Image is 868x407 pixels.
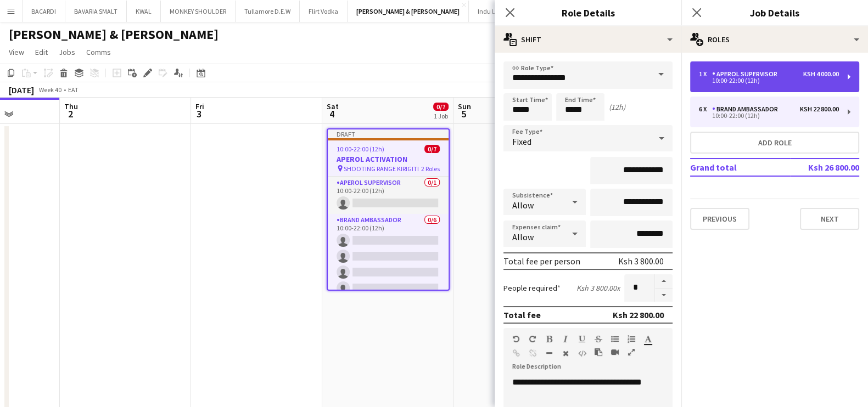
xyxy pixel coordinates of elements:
[628,348,635,357] button: Fullscreen
[68,86,79,94] div: EAT
[161,1,236,22] button: MONKEY SHOULDER
[512,231,534,242] span: Allow
[699,70,712,78] div: 1 x
[456,108,471,120] span: 5
[434,112,448,120] div: 1 Job
[59,47,75,57] span: Jobs
[655,289,673,302] button: Decrease
[328,214,449,331] app-card-role: Brand Ambassador0/610:00-22:00 (12h)
[433,103,449,111] span: 0/7
[512,200,534,211] span: Allow
[9,47,24,57] span: View
[595,335,602,343] button: Strikethrough
[690,159,790,176] td: Grand total
[681,5,868,20] h3: Job Details
[86,47,111,57] span: Comms
[236,1,300,22] button: Tullamore D.E.W
[712,70,782,78] div: APEROL SUPERVISOR
[529,335,536,343] button: Redo
[421,165,440,173] span: 2 Roles
[127,1,161,22] button: KWAL
[503,283,561,293] label: People required
[545,335,553,343] button: Bold
[503,256,580,267] div: Total fee per person
[609,102,625,112] div: (12h)
[424,145,440,153] span: 0/7
[9,84,34,95] div: [DATE]
[35,47,48,57] span: Edit
[545,349,553,358] button: Horizontal Line
[495,5,681,20] h3: Role Details
[328,129,449,138] div: Draft
[800,105,839,113] div: Ksh 22 800.00
[578,349,586,358] button: HTML Code
[699,113,839,118] div: 10:00-22:00 (12h)
[503,309,541,320] div: Total fee
[194,108,204,120] span: 3
[458,101,471,111] span: Sun
[562,349,569,358] button: Clear Formatting
[690,208,749,230] button: Previous
[344,165,419,173] span: SHOOTING RANGE KIRIGITI
[63,108,78,120] span: 2
[618,256,664,267] div: Ksh 3 800.00
[31,45,52,59] a: Edit
[328,154,449,164] h3: APEROL ACTIVATION
[800,208,859,230] button: Next
[469,1,525,22] button: Indu Logistics
[578,335,586,343] button: Underline
[512,335,520,343] button: Undo
[699,78,839,83] div: 10:00-22:00 (12h)
[655,274,673,289] button: Increase
[803,70,839,78] div: Ksh 4 000.00
[9,26,219,43] h1: [PERSON_NAME] & [PERSON_NAME]
[628,335,635,343] button: Ordered List
[327,128,450,291] app-job-card: Draft10:00-22:00 (12h)0/7APEROL ACTIVATION SHOOTING RANGE KIRIGITI2 RolesAPEROL SUPERVISOR0/110:0...
[64,101,78,111] span: Thu
[348,1,469,22] button: [PERSON_NAME] & [PERSON_NAME]
[195,101,204,111] span: Fri
[82,45,115,59] a: Comms
[512,136,531,147] span: Fixed
[54,45,80,59] a: Jobs
[644,335,652,343] button: Text Color
[327,101,339,111] span: Sat
[325,108,339,120] span: 4
[595,348,602,357] button: Paste as plain text
[613,309,664,320] div: Ksh 22 800.00
[495,26,681,53] div: Shift
[562,335,569,343] button: Italic
[300,1,348,22] button: Flirt Vodka
[699,105,712,113] div: 6 x
[4,45,29,59] a: View
[690,132,859,154] button: Add role
[337,145,384,153] span: 10:00-22:00 (12h)
[23,1,65,22] button: BACARDI
[576,283,620,293] div: Ksh 3 800.00 x
[36,86,64,94] span: Week 40
[611,335,619,343] button: Unordered List
[681,26,868,53] div: Roles
[790,159,859,176] td: Ksh 26 800.00
[712,105,782,113] div: Brand Ambassador
[328,177,449,214] app-card-role: APEROL SUPERVISOR0/110:00-22:00 (12h)
[611,348,619,357] button: Insert video
[65,1,127,22] button: BAVARIA SMALT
